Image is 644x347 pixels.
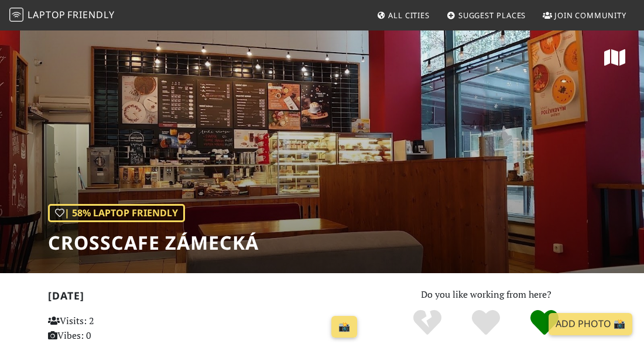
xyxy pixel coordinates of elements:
[372,5,434,26] a: All Cities
[48,314,143,343] p: Visits: 2 Vibes: 0
[48,290,362,307] h2: [DATE]
[67,8,114,21] span: Friendly
[398,308,457,338] div: No
[376,287,596,302] p: Do you like working from here?
[28,8,66,21] span: Laptop
[442,5,531,26] a: Suggest Places
[554,10,626,21] span: Join Community
[549,313,632,335] a: Add Photo 📸
[331,316,357,338] a: 📸
[9,5,115,26] a: LaptopFriendly LaptopFriendly
[515,308,574,338] div: Definitely!
[457,308,515,338] div: Yes
[538,5,631,26] a: Join Community
[48,204,185,223] div: | 58% Laptop Friendly
[458,10,526,21] span: Suggest Places
[48,232,259,254] h1: CrossCafe Zámecká
[9,8,23,22] img: LaptopFriendly
[388,10,430,21] span: All Cities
